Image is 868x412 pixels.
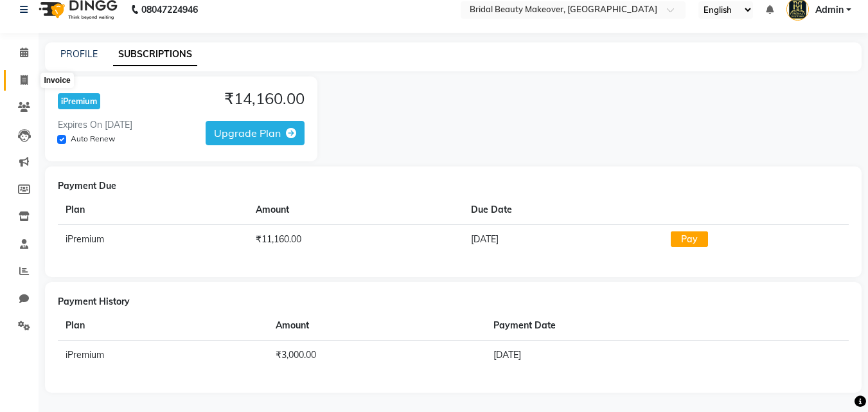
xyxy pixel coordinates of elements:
th: Due Date [463,195,662,225]
div: Invoice [40,73,73,88]
h4: ₹14,160.00 [224,89,305,108]
a: PROFILE [60,48,98,60]
th: Plan [58,311,268,341]
div: iPremium [58,93,100,109]
th: Payment Date [486,311,788,341]
a: Pay [671,231,708,247]
th: Amount [268,311,486,341]
span: Admin [815,3,844,17]
span: Upgrade Plan [214,127,281,139]
div: Payment Due [58,179,849,193]
td: ₹3,000.00 [268,340,486,370]
td: iPremium [58,340,268,370]
th: Amount [248,195,463,225]
td: [DATE] [463,224,662,254]
div: Expires On [DATE] [58,118,132,132]
div: Payment History [58,295,849,309]
label: Auto Renew [71,133,115,145]
button: Upgrade Plan [206,121,305,145]
a: SUBSCRIPTIONS [113,43,197,66]
td: ₹11,160.00 [248,224,463,254]
td: [DATE] [486,340,788,370]
th: Plan [58,195,248,225]
td: iPremium [58,224,248,254]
